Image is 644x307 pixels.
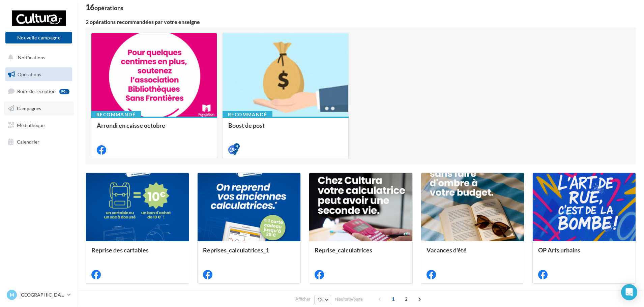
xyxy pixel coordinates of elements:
a: Médiathèque [4,118,74,132]
div: Recommandé [223,111,272,118]
span: Opérations [18,71,41,77]
button: 12 [314,295,331,304]
div: 16 [86,4,123,11]
button: Nouvelle campagne [5,32,72,43]
div: Arrondi en caisse octobre [97,122,211,135]
div: Open Intercom Messenger [621,284,637,300]
div: Reprise des cartables [91,247,183,260]
span: Calendrier [17,139,39,145]
a: M [GEOGRAPHIC_DATA] [5,288,72,301]
span: résultats/page [335,296,363,302]
div: 99+ [59,89,69,94]
div: opérations [94,5,123,11]
span: M [10,291,14,298]
a: Calendrier [4,135,74,149]
span: 12 [317,297,323,302]
span: Médiathèque [17,122,45,128]
span: 2 [401,294,412,304]
span: Campagnes [17,105,41,111]
a: Boîte de réception99+ [4,84,74,98]
span: Notifications [18,55,45,60]
div: Reprises_calculatrices_1 [203,247,295,260]
div: Boost de post [228,122,343,135]
div: Recommandé [91,111,141,118]
button: Notifications [4,51,71,65]
span: 1 [388,294,399,304]
span: Boîte de réception [17,88,56,94]
span: Afficher [295,296,311,302]
div: 4 [234,143,240,149]
a: Opérations [4,67,74,82]
div: 2 opérations recommandées par votre enseigne [86,19,636,25]
a: Campagnes [4,101,74,116]
div: Vacances d'été [427,247,519,260]
div: OP Arts urbains [538,247,630,260]
div: Reprise_calculatrices [315,247,407,260]
p: [GEOGRAPHIC_DATA] [20,291,64,298]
